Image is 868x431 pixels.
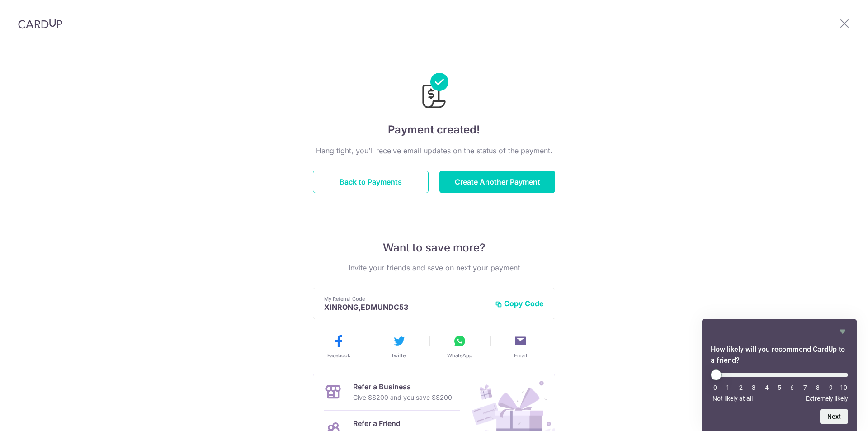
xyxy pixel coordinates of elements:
button: Next question [820,409,848,424]
p: Want to save more? [313,241,555,255]
img: CardUp [18,18,62,29]
button: Create Another Payment [439,171,555,193]
li: 4 [762,384,771,391]
button: Facebook [312,334,365,359]
span: WhatsApp [447,352,472,359]
button: Back to Payments [313,171,429,193]
li: 5 [775,384,784,391]
li: 7 [801,384,810,391]
li: 8 [813,384,822,391]
li: 3 [749,384,758,391]
p: XINRONG,EDMUNDC53 [324,303,488,312]
li: 9 [826,384,835,391]
p: Refer a Friend [353,418,444,429]
li: 2 [736,384,745,391]
p: Give S$200 and you save S$200 [353,392,452,403]
span: Email [514,352,527,359]
button: Twitter [373,334,426,359]
li: 1 [723,384,732,391]
button: WhatsApp [433,334,486,359]
button: Email [494,334,547,359]
div: How likely will you recommend CardUp to a friend? Select an option from 0 to 10, with 0 being Not... [711,326,848,424]
span: Not likely at all [712,395,753,402]
li: 10 [839,384,848,391]
h2: How likely will you recommend CardUp to a friend? Select an option from 0 to 10, with 0 being Not... [711,344,848,366]
button: Copy Code [495,299,544,308]
span: Twitter [391,352,407,359]
p: Invite your friends and save on next your payment [313,262,555,273]
button: Hide survey [837,326,848,337]
div: How likely will you recommend CardUp to a friend? Select an option from 0 to 10, with 0 being Not... [711,369,848,402]
img: Payments [420,73,448,111]
li: 0 [711,384,720,391]
h4: Payment created! [313,122,555,138]
span: Facebook [327,352,350,359]
p: Refer a Business [353,381,452,392]
li: 6 [788,384,797,391]
span: Extremely likely [806,395,848,402]
p: Hang tight, you’ll receive email updates on the status of the payment. [313,145,555,156]
p: My Referral Code [324,295,488,303]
